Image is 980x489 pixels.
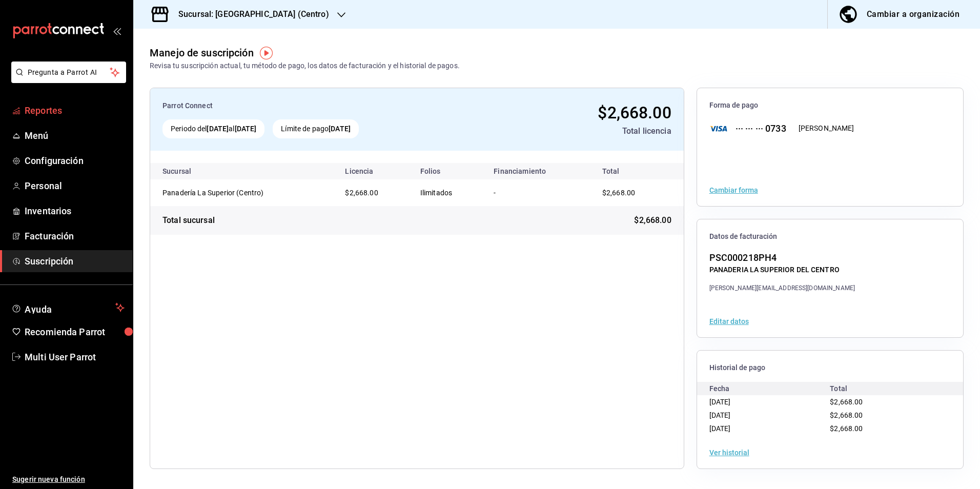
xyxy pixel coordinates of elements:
span: Forma de pago [709,100,951,110]
td: Ilimitados [412,179,485,206]
div: Límite de pago [273,119,359,138]
th: Licencia [337,163,412,179]
button: open_drawer_menu [113,27,121,35]
h3: Sucursal: [GEOGRAPHIC_DATA] (Centro) [170,8,329,21]
div: ··· ··· ··· 0733 [727,121,786,135]
strong: [DATE] [329,125,351,133]
span: Ayuda [25,301,111,314]
span: Pregunta a Parrot AI [28,67,110,78]
span: Inventarios [25,204,125,218]
span: $2,668.00 [830,424,863,433]
span: Reportes [25,104,125,117]
div: PSC000218PH4 [709,251,855,264]
span: Suscripción [25,254,125,268]
button: Editar datos [709,318,749,325]
span: Facturación [25,229,125,243]
th: Total [590,163,684,179]
div: Total licencia [482,125,671,137]
div: [DATE] [709,395,830,409]
span: $2,668.00 [830,398,863,406]
span: Configuración [25,154,125,168]
span: $2,668.00 [634,214,671,227]
div: [DATE] [709,409,830,422]
th: Financiamiento [485,163,590,179]
span: Datos de facturación [709,232,951,241]
span: Menú [25,129,125,142]
button: Ver historial [709,449,749,456]
div: Total [830,382,951,395]
span: Historial de pago [709,363,951,373]
span: Personal [25,179,125,193]
div: Panadería La Superior (Centro) [162,188,265,198]
img: Tooltip marker [260,47,273,59]
span: $2,668.00 [598,103,671,123]
span: $2,668.00 [830,411,863,419]
strong: [DATE] [207,125,229,133]
span: Multi User Parrot [25,350,125,364]
td: - [485,179,590,206]
div: [PERSON_NAME] [799,123,854,134]
div: [PERSON_NAME][EMAIL_ADDRESS][DOMAIN_NAME] [709,283,855,293]
div: Fecha [709,382,830,395]
div: Sucursal [162,167,219,175]
div: [DATE] [709,422,830,435]
div: Manejo de suscripción [150,45,254,60]
span: $2,668.00 [602,189,635,197]
div: Periodo del al [162,119,264,138]
span: Sugerir nueva función [12,474,125,485]
button: Pregunta a Parrot AI [11,62,126,83]
button: Cambiar forma [709,187,758,194]
strong: [DATE] [235,125,257,133]
span: $2,668.00 [345,189,378,197]
th: Folios [412,163,485,179]
div: Total sucursal [162,214,215,227]
a: Pregunta a Parrot AI [7,74,126,85]
span: Recomienda Parrot [25,325,125,339]
div: Cambiar a organización [867,7,959,22]
div: Parrot Connect [162,100,474,111]
div: Revisa tu suscripción actual, tu método de pago, los datos de facturación y el historial de pagos. [150,60,460,71]
div: PANADERIA LA SUPERIOR DEL CENTRO [709,264,855,275]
